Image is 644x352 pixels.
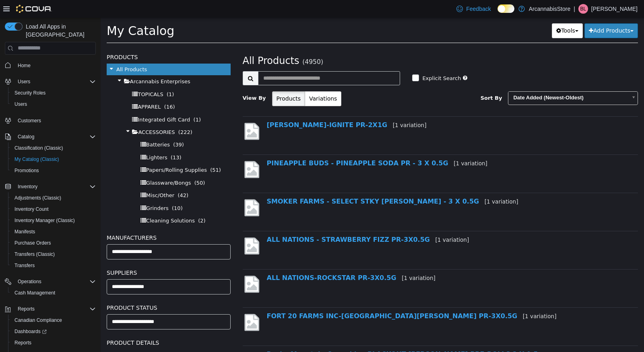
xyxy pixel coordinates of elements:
[11,216,78,225] a: Inventory Manager (Classic)
[8,337,99,348] button: Reports
[23,23,96,39] span: Load All Apps in [GEOGRAPHIC_DATA]
[2,76,99,87] button: Users
[142,142,160,162] img: missing-image.png
[14,251,55,257] span: Transfers (Classic)
[14,290,55,296] span: Cash Management
[2,115,99,126] button: Customers
[2,276,99,287] button: Operations
[14,206,49,212] span: Inventory Count
[11,261,96,270] span: Transfers
[14,262,35,269] span: Transfers
[8,315,99,326] button: Canadian Compliance
[14,77,96,86] span: Users
[109,149,120,155] span: (51)
[2,131,99,142] button: Catalog
[8,99,99,110] button: Users
[11,204,96,214] span: Inventory Count
[166,180,418,187] a: SMOKER FARMS - SELECT STKY [PERSON_NAME] - 3 X 0.5G[1 variation]
[11,154,62,164] a: My Catalog (Classic)
[171,74,204,89] button: Products
[64,86,74,92] span: (16)
[8,237,99,249] button: Purchase Orders
[45,149,106,155] span: Papers/Rolling Supplies
[11,249,58,259] a: Transfers (Classic)
[14,60,96,70] span: Home
[8,326,99,337] a: Dashboards
[14,167,39,174] span: Promotions
[2,181,99,192] button: Inventory
[14,77,33,86] button: Users
[14,328,47,335] span: Dashboards
[8,192,99,204] button: Adjustments (Classic)
[11,193,64,203] a: Adjustments (Classic)
[45,137,67,143] span: Lighters
[2,60,99,71] button: Home
[166,103,326,111] a: [PERSON_NAME]-IGNITE PR-2X1G[1 variation]
[142,37,199,49] span: All Products
[97,200,105,206] span: (2)
[11,327,96,336] span: Dashboards
[6,6,74,20] span: My Catalog
[37,111,74,117] span: ACCESSORIES
[37,86,60,92] span: APPAREL
[451,6,482,21] button: Tools
[8,226,99,237] button: Manifests
[301,257,335,263] small: [1 variation]
[72,124,83,130] span: (39)
[422,295,456,302] small: [1 variation]
[14,277,96,286] span: Operations
[142,218,160,238] img: missing-image.png
[484,6,537,21] button: Add Products
[574,4,575,14] p: |
[71,187,82,193] span: (10)
[11,261,38,270] a: Transfers
[204,74,241,89] button: Variations
[14,228,35,235] span: Manifests
[18,117,41,124] span: Customers
[45,162,90,168] span: Glassware/Bongs
[37,74,62,80] span: TOPICALS
[14,182,41,191] button: Inventory
[14,304,38,314] button: Reports
[497,4,514,13] input: Dark Mode
[11,327,50,336] a: Dashboards
[14,90,45,96] span: Security Roles
[335,219,369,225] small: [1 variation]
[11,338,35,348] a: Reports
[11,315,65,325] a: Canadian Compliance
[8,154,99,165] button: My Catalog (Classic)
[93,99,100,105] span: (1)
[14,304,96,314] span: Reports
[14,156,59,163] span: My Catalog (Classic)
[142,104,160,124] img: missing-image.png
[18,62,31,69] span: Home
[14,182,96,191] span: Inventory
[202,41,223,48] small: (4950)
[353,142,387,149] small: [1 variation]
[578,4,588,14] div: Barry LaFond
[166,256,335,264] a: ALL NATIONS-ROCKSTAR PR-3X0.5G[1 variation]
[11,315,96,325] span: Canadian Compliance
[142,77,165,83] span: View By
[94,162,105,168] span: (50)
[6,285,130,295] h5: Product Status
[2,303,99,315] button: Reports
[11,227,38,237] a: Manifests
[8,165,99,176] button: Promotions
[14,115,96,126] span: Customers
[380,77,402,83] span: Sort By
[11,154,96,164] span: My Catalog (Classic)
[11,227,96,237] span: Manifests
[11,216,96,225] span: Inventory Manager (Classic)
[14,240,51,246] span: Purchase Orders
[11,166,96,175] span: Promotions
[8,249,99,260] button: Transfers (Classic)
[14,61,34,70] a: Home
[11,143,66,153] a: Classification (Classic)
[37,99,89,105] span: Integrated Gift Card
[66,74,73,80] span: (1)
[14,277,45,286] button: Operations
[8,87,99,99] button: Security Roles
[8,287,99,298] button: Cash Management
